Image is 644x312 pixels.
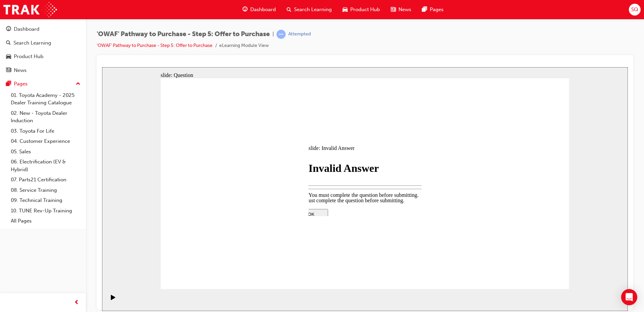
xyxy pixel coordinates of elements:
[8,126,83,136] a: 03. Toyota For Life
[219,42,269,50] li: eLearning Module View
[3,78,83,90] button: Pages
[417,3,449,17] a: pages-iconPages
[272,30,274,38] span: |
[14,80,28,88] div: Pages
[398,6,411,14] span: News
[6,81,11,87] span: pages-icon
[8,147,83,157] a: 05. Sales
[6,40,11,46] span: search-icon
[8,108,83,126] a: 02. New - Toyota Dealer Induction
[337,3,385,17] a: car-iconProduct Hub
[97,30,270,38] span: 'OWAF' Pathway to Purchase - Step 5: Offer to Purchase
[8,157,83,175] a: 06. Electrification (EV & Hybrid)
[287,5,291,14] span: search-icon
[631,6,638,14] span: SQ
[422,5,427,14] span: pages-icon
[243,5,248,14] span: guage-icon
[8,185,83,196] a: 08. Service Training
[621,289,637,305] div: Open Intercom Messenger
[6,26,11,32] span: guage-icon
[13,39,51,47] div: Search Learning
[6,54,11,60] span: car-icon
[3,64,83,77] a: News
[629,4,641,16] button: SQ
[8,216,83,226] a: All Pages
[281,3,337,17] a: search-iconSearch Learning
[76,80,80,88] span: up-icon
[6,68,11,74] span: news-icon
[391,5,396,14] span: news-icon
[14,53,43,60] div: Product Hub
[8,90,83,108] a: 01. Toyota Academy - 2025 Dealer Training Catalogue
[250,6,276,14] span: Dashboard
[430,6,444,14] span: Pages
[3,50,83,63] a: Product Hub
[237,3,281,17] a: guage-iconDashboard
[14,25,39,33] div: Dashboard
[8,195,83,206] a: 09. Technical Training
[385,3,417,17] a: news-iconNews
[343,5,348,14] span: car-icon
[3,37,83,49] a: Search Learning
[350,6,380,14] span: Product Hub
[14,67,27,74] div: News
[8,175,83,185] a: 07. Parts21 Certification
[294,6,332,14] span: Search Learning
[3,23,83,35] a: Dashboard
[97,43,213,48] a: 'OWAF' Pathway to Purchase - Step 5: Offer to Purchase
[74,298,79,307] span: prev-icon
[8,206,83,216] a: 10. TUNE Rev-Up Training
[277,30,286,39] span: learningRecordVerb_ATTEMPT-icon
[3,22,83,78] button: DashboardSearch LearningProduct HubNews
[288,31,311,37] div: Attempted
[8,136,83,147] a: 04. Customer Experience
[3,2,57,17] img: Trak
